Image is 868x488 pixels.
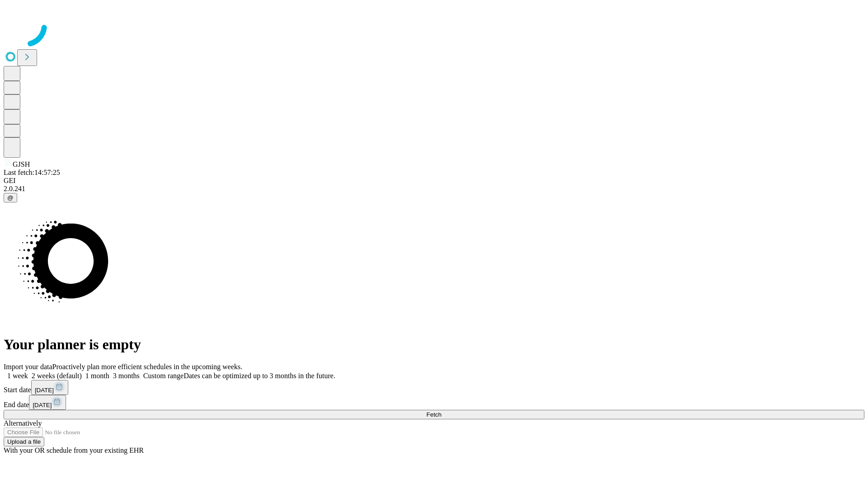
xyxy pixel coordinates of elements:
[113,372,140,380] span: 3 months
[85,372,109,380] span: 1 month
[35,387,54,394] span: [DATE]
[4,185,864,193] div: 2.0.241
[4,336,864,353] h1: Your planner is empty
[29,395,66,410] button: [DATE]
[143,372,184,380] span: Custom range
[4,419,42,427] span: Alternatively
[4,193,17,202] button: @
[32,372,82,380] span: 2 weeks (default)
[4,177,864,185] div: GEI
[4,446,144,454] span: With your OR schedule from your existing EHR
[4,363,52,371] span: Import your data
[4,380,864,395] div: Start date
[33,402,52,408] span: [DATE]
[13,160,30,168] span: GJSH
[426,411,441,418] span: Fetch
[4,410,864,419] button: Fetch
[52,363,242,371] span: Proactively plan more efficient schedules in the upcoming weeks.
[184,372,335,380] span: Dates can be optimized up to 3 months in the future.
[31,380,68,395] button: [DATE]
[4,395,864,410] div: End date
[7,194,14,201] span: @
[7,372,28,380] span: 1 week
[4,437,44,446] button: Upload a file
[4,169,60,176] span: Last fetch: 14:57:25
